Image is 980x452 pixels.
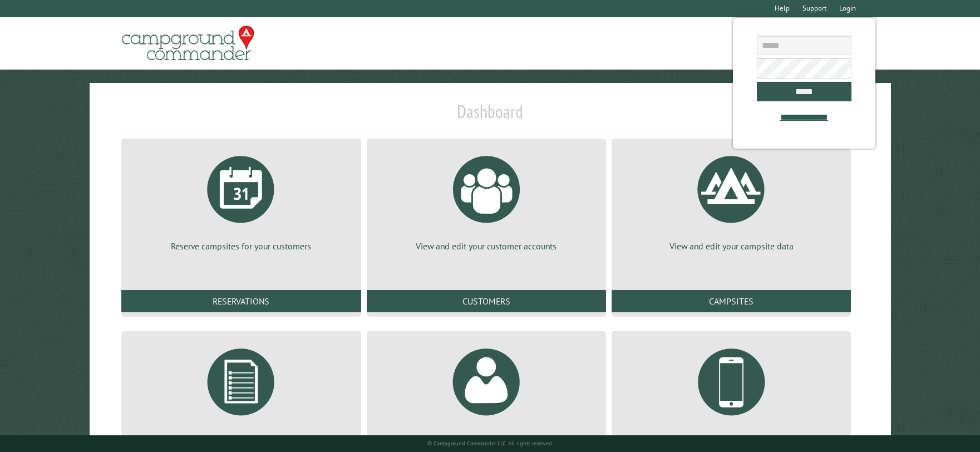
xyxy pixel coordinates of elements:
[135,240,347,252] p: Reserve campsites for your customers
[380,340,593,445] a: View and edit your Campground Commander account
[380,148,593,252] a: View and edit your customer accounts
[625,433,838,445] p: Manage customer communications
[427,440,553,447] small: © Campground Commander LLC. All rights reserved.
[625,340,838,445] a: Manage customer communications
[367,290,606,312] a: Customers
[380,240,593,252] p: View and edit your customer accounts
[380,433,593,445] p: View and edit your Campground Commander account
[612,290,851,312] a: Campsites
[625,240,838,252] p: View and edit your campsite data
[625,148,838,252] a: View and edit your campsite data
[121,290,361,312] a: Reservations
[135,433,347,445] p: Generate reports about your campground
[119,101,861,131] h1: Dashboard
[135,148,347,252] a: Reserve campsites for your customers
[119,22,258,65] img: Campground Commander
[135,340,347,445] a: Generate reports about your campground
